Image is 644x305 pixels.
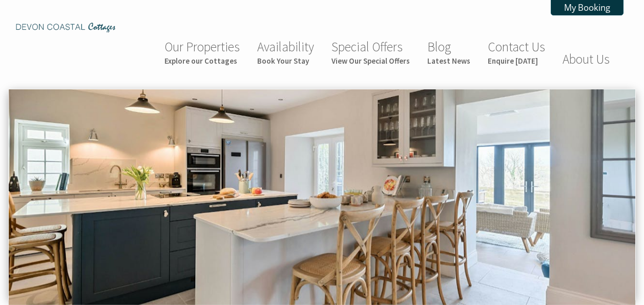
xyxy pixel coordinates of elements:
small: View Our Special Offers [331,56,410,66]
small: Enquire [DATE] [488,56,545,66]
small: Latest News [427,56,470,66]
small: Book Your Stay [257,56,314,66]
img: Devon Coastal Cottages [14,23,117,32]
a: About Us [563,51,610,67]
a: Our PropertiesExplore our Cottages [164,39,240,66]
a: Contact UsEnquire [DATE] [488,39,545,66]
a: BlogLatest News [427,39,470,66]
small: Explore our Cottages [164,56,240,66]
a: AvailabilityBook Your Stay [257,39,314,66]
a: Special OffersView Our Special Offers [331,39,410,66]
